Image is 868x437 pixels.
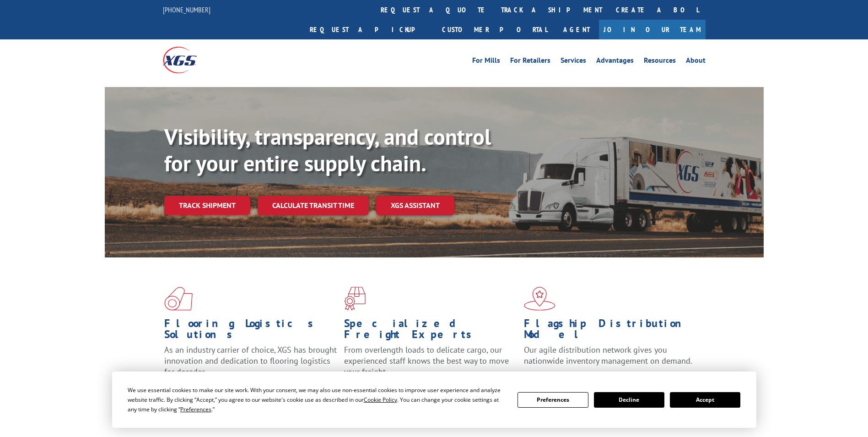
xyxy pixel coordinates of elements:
a: About [686,57,706,67]
h1: Specialized Freight Experts [344,318,517,344]
a: Track shipment [164,196,250,215]
div: Cookie Consent Prompt [112,371,756,428]
div: We use essential cookies to make our site work. With your consent, we may also use non-essential ... [128,385,507,414]
b: Visibility, transparency, and control for your entire supply chain. [164,122,491,177]
span: As an industry carrier of choice, XGS has brought innovation and dedication to flooring logistics... [164,344,337,377]
a: [PHONE_NUMBER] [163,5,210,14]
button: Decline [594,392,664,408]
a: Calculate transit time [258,196,369,215]
h1: Flagship Distribution Model [524,318,697,344]
p: From overlength loads to delicate cargo, our experienced staff knows the best way to move your fr... [344,344,517,385]
span: Preferences [180,405,211,413]
button: Accept [670,392,740,408]
a: Services [561,57,586,67]
a: Join Our Team [599,20,706,39]
h1: Flooring Logistics Solutions [164,318,337,344]
a: Agent [554,20,599,39]
span: Our agile distribution network gives you nationwide inventory management on demand. [524,344,692,366]
a: Request a pickup [303,20,435,39]
a: For Mills [472,57,500,67]
img: xgs-icon-flagship-distribution-model-red [524,287,555,311]
img: xgs-icon-focused-on-flooring-red [344,287,366,311]
span: Cookie Policy [364,396,397,404]
a: For Retailers [510,57,550,67]
button: Preferences [518,392,588,408]
a: Resources [644,57,676,67]
a: Customer Portal [435,20,554,39]
a: XGS ASSISTANT [376,196,454,215]
img: xgs-icon-total-supply-chain-intelligence-red [164,287,193,311]
a: Advantages [596,57,634,67]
